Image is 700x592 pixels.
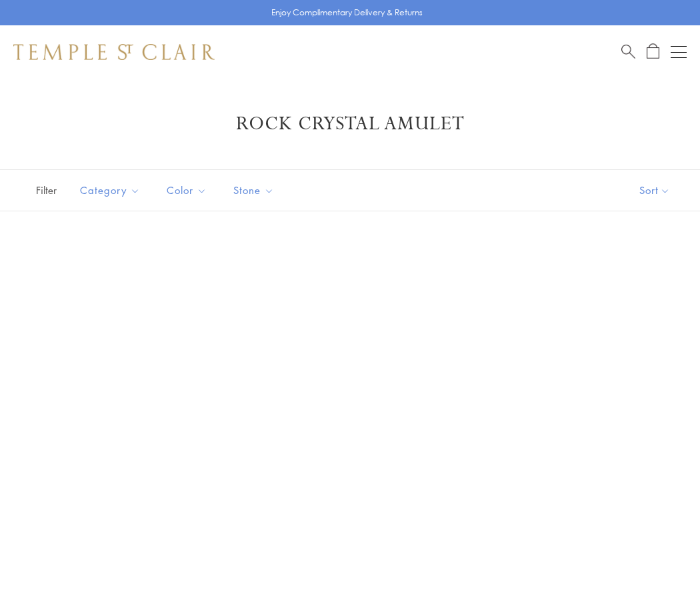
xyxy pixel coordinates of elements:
[647,43,659,60] a: Open Shopping Bag
[223,175,284,205] button: Stone
[160,182,217,199] span: Color
[271,6,423,19] p: Enjoy Complimentary Delivery & Returns
[70,175,150,205] button: Category
[227,182,284,199] span: Stone
[13,44,215,60] img: Temple St. Clair
[33,112,667,136] h1: Rock Crystal Amulet
[609,170,700,211] button: Show sort by
[73,182,150,199] span: Category
[671,44,687,60] button: Open navigation
[621,43,635,60] a: Search
[157,175,217,205] button: Color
